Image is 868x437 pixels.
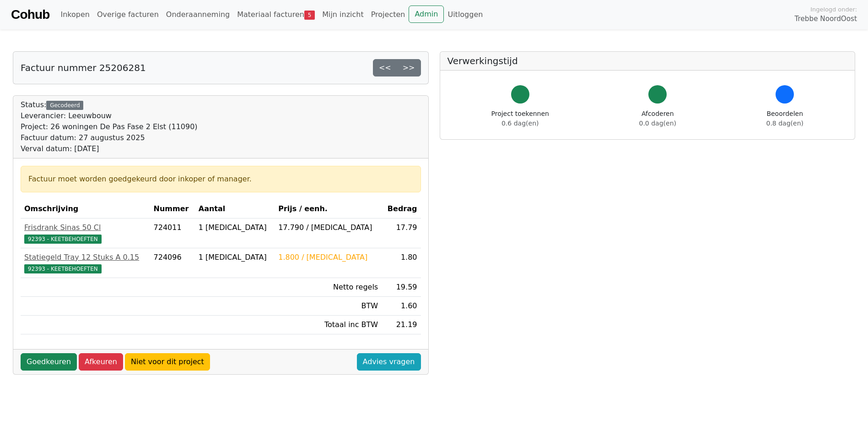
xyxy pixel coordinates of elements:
[162,5,233,24] a: Onderaanneming
[46,101,83,110] div: Gecodeerd
[24,252,146,274] a: Statiegeld Tray 12 Stuks A 0.1592393 - KEETBEHOEFTEN
[150,200,195,218] th: Nummer
[11,4,49,26] a: Cohub
[21,99,198,154] div: Status:
[79,353,123,371] a: Afkeuren
[24,235,102,244] span: 92393 - KEETBEHOEFTEN
[28,174,413,185] div: Factuur moet worden goedgekeurd door inkoper of manager.
[444,5,486,24] a: Uitloggen
[501,120,539,127] span: 0.6 dag(en)
[57,5,93,24] a: Inkopen
[382,200,421,218] th: Bedrag
[21,121,198,132] div: Project: 26 woningen De Pas Fase 2 Elst (11090)
[491,109,549,128] div: Project toekennen
[382,316,421,334] td: 21.19
[810,5,857,14] span: Ingelogd onder:
[766,120,803,127] span: 0.8 dag(en)
[795,14,857,24] span: Trebbe NoordOost
[275,297,382,316] td: BTW
[447,55,848,66] h5: Verwerkingstijd
[24,222,146,244] a: Frisdrank Sinas 50 Cl92393 - KEETBEHOEFTEN
[150,248,195,278] td: 724096
[233,5,318,24] a: Materiaal facturen5
[93,5,162,24] a: Overige facturen
[357,353,421,371] a: Advies vragen
[318,5,367,24] a: Mijn inzicht
[24,252,146,263] div: Statiegeld Tray 12 Stuks A 0.15
[21,110,198,121] div: Leverancier: Leeuwbouw
[24,264,102,273] span: 92393 - KEETBEHOEFTEN
[409,5,444,23] a: Admin
[382,297,421,316] td: 1.60
[278,252,378,263] div: 1.800 / [MEDICAL_DATA]
[21,200,150,218] th: Omschrijving
[199,222,271,233] div: 1 [MEDICAL_DATA]
[397,59,421,76] a: >>
[382,278,421,297] td: 19.59
[21,353,77,371] a: Goedkeuren
[275,316,382,334] td: Totaal inc BTW
[24,222,146,233] div: Frisdrank Sinas 50 Cl
[275,200,382,218] th: Prijs / eenh.
[278,222,378,233] div: 17.790 / [MEDICAL_DATA]
[382,218,421,248] td: 17.79
[367,5,409,24] a: Projecten
[373,59,397,76] a: <<
[639,120,676,127] span: 0.0 dag(en)
[21,132,198,143] div: Factuur datum: 27 augustus 2025
[639,109,676,128] div: Afcoderen
[21,62,146,73] h5: Factuur nummer 25206281
[275,278,382,297] td: Netto regels
[195,200,275,218] th: Aantal
[766,109,803,128] div: Beoordelen
[125,353,210,371] a: Niet voor dit project
[199,252,271,263] div: 1 [MEDICAL_DATA]
[304,11,315,20] span: 5
[21,143,198,154] div: Verval datum: [DATE]
[382,248,421,278] td: 1.80
[150,218,195,248] td: 724011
